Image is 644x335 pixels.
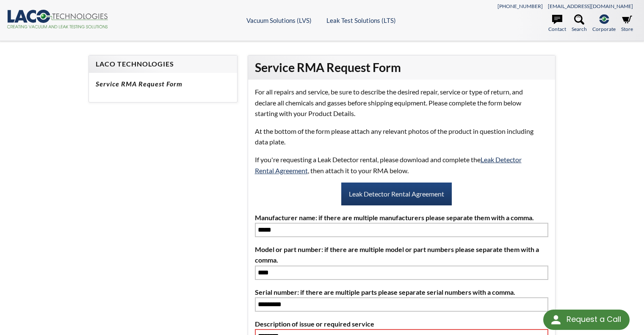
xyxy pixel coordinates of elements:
img: round button [549,313,563,327]
a: Search [572,14,587,33]
p: At the bottom of the form please attach any relevant photos of the product in question including ... [255,126,539,147]
label: Serial number: if there are multiple parts please separate serial numbers with a comma. [255,287,549,298]
h4: LACO Technologies [96,60,230,69]
a: Store [621,14,633,33]
a: Contact [548,14,566,33]
label: Model or part number: if there are multiple model or part numbers please separate them with a comma. [255,244,549,266]
a: Leak Detector Rental Agreement [255,155,522,174]
a: Vacuum Solutions (LVS) [246,17,312,24]
span: Corporate [592,25,616,33]
a: [EMAIL_ADDRESS][DOMAIN_NAME] [548,3,633,9]
a: [PHONE_NUMBER] [498,3,543,9]
a: Leak Detector Rental Agreement [341,183,452,205]
h5: Service RMA Request Form [96,80,230,89]
a: Leak Test Solutions (LTS) [326,17,396,24]
h2: Service RMA Request Form [255,60,549,75]
label: Manufacturer name: if there are multiple manufacturers please separate them with a comma. [255,212,549,223]
div: Request a Call [567,310,621,329]
div: Request a Call [543,310,630,330]
p: For all repairs and service, be sure to describe the desired repair, service or type of return, a... [255,86,539,119]
p: If you're requesting a Leak Detector rental, please download and complete the , then attach it to... [255,154,539,176]
label: Description of issue or required service [255,318,549,329]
